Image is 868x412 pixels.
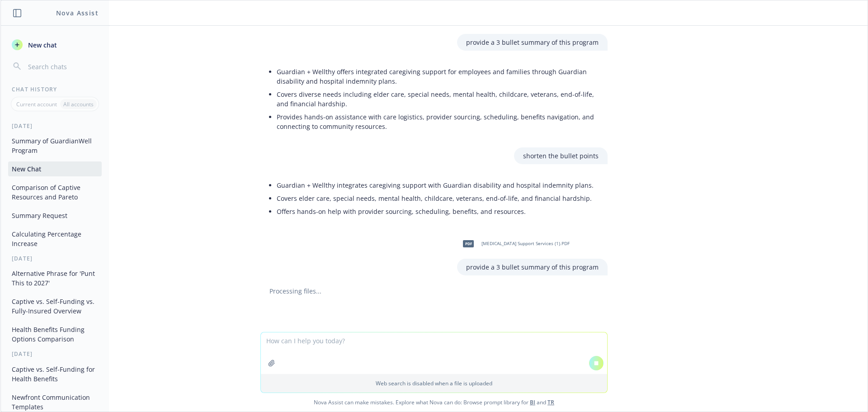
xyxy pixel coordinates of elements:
h1: Nova Assist [56,8,99,18]
span: [MEDICAL_DATA] Support Services (1).PDF [481,241,570,246]
button: New Chat [8,161,102,176]
li: Provides hands-on assistance with care logistics, provider sourcing, scheduling, benefits navigat... [277,110,599,133]
span: PDF [463,240,474,247]
span: New chat [26,40,57,50]
p: provide a 3 bullet summary of this program [466,262,599,272]
button: Summary Request [8,208,102,223]
div: [DATE] [1,122,109,130]
p: shorten the bullet points [523,151,599,161]
li: Covers diverse needs including elder care, special needs, mental health, childcare, veterans, end... [277,88,599,110]
p: Web search is disabled when a file is uploaded [266,379,602,387]
div: Chat History [1,85,109,93]
a: TR [547,398,554,406]
button: Alternative Phrase for 'Punt This to 2027' [8,266,102,290]
div: PDF[MEDICAL_DATA] Support Services (1).PDF [457,232,571,255]
a: BI [530,398,535,406]
p: Current account [16,100,57,108]
p: All accounts [63,100,94,108]
button: Comparison of Captive Resources and Pareto [8,180,102,204]
div: Processing files... [260,286,608,296]
li: Guardian + Wellthy offers integrated caregiving support for employees and families through Guardi... [277,65,599,88]
li: Offers hands-on help with provider sourcing, scheduling, benefits, and resources. [277,205,594,218]
button: New chat [8,37,102,53]
input: Search chats [26,60,98,73]
button: Calculating Percentage Increase [8,227,102,251]
div: [DATE] [1,255,109,262]
span: Nova Assist can make mistakes. Explore what Nova can do: Browse prompt library for and [4,393,864,412]
li: Covers elder care, special needs, mental health, childcare, veterans, end-of-life, and financial ... [277,192,594,205]
button: Summary of GuardianWell Program [8,133,102,158]
button: Health Benefits Funding Options Comparison [8,322,102,346]
li: Guardian + Wellthy integrates caregiving support with Guardian disability and hospital indemnity ... [277,179,594,192]
p: provide a 3 bullet summary of this program [466,38,599,47]
div: [DATE] [1,350,109,358]
button: Captive vs. Self-Funding vs. Fully-Insured Overview [8,294,102,318]
button: Captive vs. Self-Funding for Health Benefits [8,362,102,386]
